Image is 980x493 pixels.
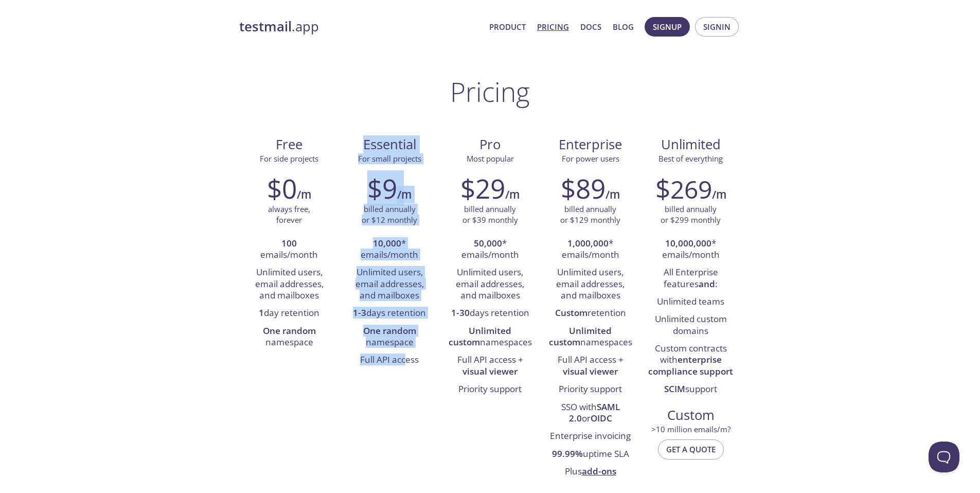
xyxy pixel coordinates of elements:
[560,204,620,226] p: billed annually or $129 monthly
[605,186,620,203] h6: /m
[580,20,601,33] a: Docs
[561,173,605,204] h2: $89
[648,293,733,311] li: Unlimited teams
[347,305,432,322] li: days retention
[448,264,532,305] li: Unlimited users, email addresses, and mailboxes
[462,365,518,377] strong: visual viewer
[661,135,721,153] span: Unlimited
[664,383,685,395] strong: SCIM
[653,20,682,33] span: Signup
[648,381,733,398] li: support
[247,264,332,305] li: Unlimited users, email addresses, and mailboxes
[537,20,569,33] a: Pricing
[362,204,417,226] p: billed annually or $12 monthly
[613,20,634,33] a: Blog
[448,351,532,381] li: Full API access +
[548,323,633,352] li: namespaces
[260,153,318,164] span: For side projects
[247,235,332,265] li: emails/month
[448,381,532,398] li: Priority support
[449,325,512,348] strong: Unlimited custom
[562,153,619,164] span: For power users
[563,365,618,377] strong: visual viewer
[363,325,416,337] strong: One random
[703,20,730,33] span: Signin
[548,136,632,153] span: Enterprise
[699,278,715,290] strong: and
[645,17,690,37] button: Signup
[489,20,526,33] a: Product
[548,235,633,265] li: * emails/month
[591,412,612,424] strong: OIDC
[548,351,633,381] li: Full API access +
[582,465,616,477] a: add-ons
[474,237,502,249] strong: 50,000
[548,463,633,481] li: Plus
[448,323,532,352] li: namespaces
[548,381,633,398] li: Priority support
[555,307,587,319] strong: Custom
[281,237,297,249] strong: 100
[648,354,733,377] strong: enterprise compliance support
[358,153,421,164] span: For small projects
[549,325,612,348] strong: Unlimited custom
[259,307,264,319] strong: 1
[648,340,733,381] li: Custom contracts with
[397,186,412,203] h6: /m
[661,204,721,226] p: billed annually or $299 monthly
[297,186,311,203] h6: /m
[648,264,733,293] li: All Enterprise features :
[655,173,712,204] h2: $
[448,136,532,153] span: Pro
[658,439,724,459] button: Get a quote
[648,235,733,265] li: * emails/month
[239,18,481,36] a: testmail.app
[247,323,332,352] li: namespace
[268,204,310,226] p: always free, forever
[247,136,331,153] span: Free
[548,399,633,428] li: SSO with or
[247,305,332,322] li: day retention
[462,204,518,226] p: billed annually or $39 monthly
[467,153,514,164] span: Most popular
[666,443,716,456] span: Get a quote
[239,17,292,36] strong: testmail
[460,173,505,204] h2: $29
[373,237,401,249] strong: 10,000
[448,235,532,265] li: * emails/month
[548,264,633,305] li: Unlimited users, email addresses, and mailboxes
[665,237,711,249] strong: 10,000,000
[267,173,297,204] h2: $0
[929,442,959,472] iframe: Help Scout Beacon - Open
[649,407,733,424] span: Custom
[347,235,432,265] li: * emails/month
[347,264,432,305] li: Unlimited users, email addresses, and mailboxes
[567,237,609,249] strong: 1,000,000
[353,307,366,319] strong: 1-3
[348,136,432,153] span: Essential
[712,186,726,203] h6: /m
[670,172,712,206] span: 269
[548,428,633,445] li: Enterprise invoicing
[347,351,432,369] li: Full API access
[648,311,733,340] li: Unlimited custom domains
[347,323,432,352] li: namespace
[548,305,633,322] li: retention
[552,448,583,460] strong: 99.99%
[569,401,620,424] strong: SAML 2.0
[505,186,520,203] h6: /m
[448,305,532,322] li: days retention
[695,17,739,37] button: Signin
[367,173,397,204] h2: $9
[451,307,470,319] strong: 1-30
[658,153,723,164] span: Best of everything
[450,76,530,107] h1: Pricing
[263,325,316,337] strong: One random
[548,446,633,463] li: uptime SLA
[651,424,730,434] span: > 10 million emails/m?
